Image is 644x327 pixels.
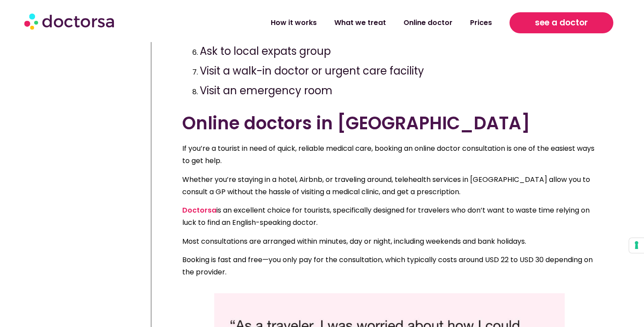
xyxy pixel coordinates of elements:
[200,83,333,98] span: Visit an emergency room
[200,64,424,78] span: Visit a walk-in doctor or urgent care facility
[170,13,501,33] nav: Menu
[535,16,588,30] span: see a doctor
[182,143,594,166] span: If you’re a tourist in need of quick, reliable medical care, booking an online doctor consultatio...
[182,255,593,277] span: Booking is fast and free—you only pay for the consultation, which typically costs around USD 22 t...
[182,174,590,197] span: Whether you’re staying in a hotel, Airbnb, or traveling around, telehealth services in [GEOGRAPHI...
[200,44,331,58] span: Ask to local expats group
[182,205,216,215] a: Doctorsa
[262,13,326,33] a: How it works
[182,204,597,229] p: is an excellent choice for tourists, specifically designed for travelers who don’t want to waste ...
[326,13,395,33] a: What we treat
[461,13,501,33] a: Prices
[182,235,597,248] p: Most consultations are arranged within minutes, day or night, including weekends and bank holidays.
[629,238,644,253] button: Your consent preferences for tracking technologies
[182,113,597,134] h2: Online doctors in [GEOGRAPHIC_DATA]
[510,12,613,33] a: see a doctor
[395,13,461,33] a: Online doctor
